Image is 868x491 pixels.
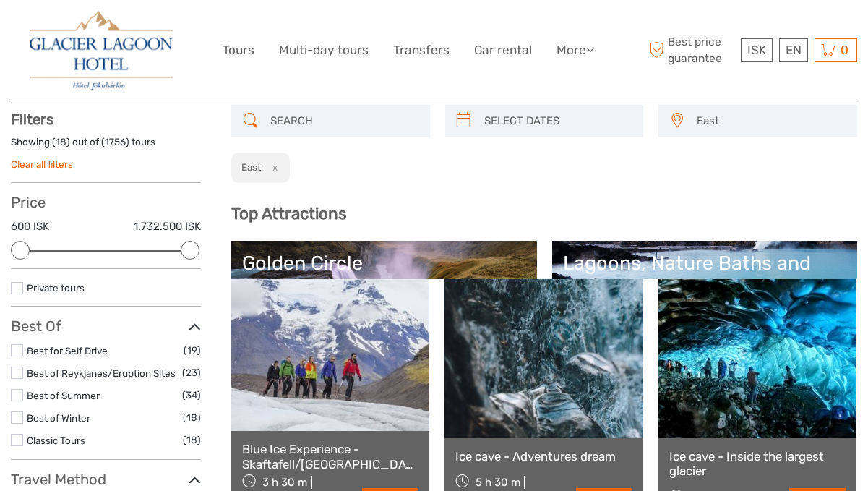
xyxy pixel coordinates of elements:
[242,252,526,353] a: Golden Circle
[478,108,637,134] input: SELECT DATES
[231,204,346,223] b: Top Attractions
[134,219,201,234] label: 1.732.500 ISK
[183,432,201,448] span: (18)
[30,11,173,90] img: 2790-86ba44ba-e5e5-4a53-8ab7-28051417b7bc_logo_big.jpg
[690,109,850,133] button: East
[182,364,201,381] span: (23)
[838,43,851,57] span: 0
[27,345,108,356] a: Best for Self Drive
[11,158,73,170] a: Clear all filters
[563,252,847,353] a: Lagoons, Nature Baths and Spas
[27,435,85,446] a: Classic Tours
[11,471,201,488] h3: Travel Method
[563,252,847,299] div: Lagoons, Nature Baths and Spas
[669,449,846,479] a: Ice cave - Inside the largest glacier
[11,194,201,211] h3: Price
[455,449,632,464] a: Ice cave - Adventures dream
[11,111,53,128] strong: Filters
[27,412,90,424] a: Best of Winter
[263,160,283,175] button: x
[262,476,307,489] span: 3 h 30 m
[265,108,423,134] input: SEARCH
[20,25,163,37] p: We're away right now. Please check back later!
[27,390,100,401] a: Best of Summer
[393,40,450,61] a: Transfers
[241,161,261,173] h2: East
[27,282,85,294] a: Private tours
[182,387,201,404] span: (34)
[279,40,369,61] a: Multi-day tours
[105,135,126,149] label: 1756
[476,476,520,489] span: 5 h 30 m
[747,43,766,57] span: ISK
[11,135,201,158] div: Showing ( ) out of ( ) tours
[474,40,532,61] a: Car rental
[242,252,526,275] div: Golden Circle
[557,40,594,61] a: More
[27,367,176,379] a: Best of Reykjanes/Eruption Sites
[645,34,737,66] span: Best price guarantee
[223,40,254,61] a: Tours
[242,442,418,471] a: Blue Ice Experience - Skaftafell/[GEOGRAPHIC_DATA]
[183,409,201,426] span: (18)
[166,22,184,40] button: Open LiveChat chat widget
[184,342,201,359] span: (19)
[779,38,808,62] div: EN
[56,135,66,149] label: 18
[11,219,49,234] label: 600 ISK
[11,317,201,335] h3: Best Of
